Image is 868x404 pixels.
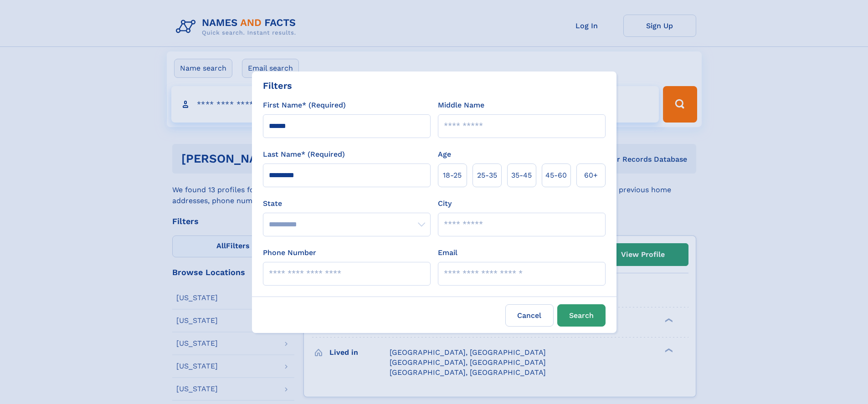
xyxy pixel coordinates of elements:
[477,170,497,181] span: 25‑35
[557,304,606,327] button: Search
[438,149,451,160] label: Age
[443,170,462,181] span: 18‑25
[438,100,484,111] label: Middle Name
[438,247,457,258] label: Email
[511,170,532,181] span: 35‑45
[545,170,567,181] span: 45‑60
[263,198,431,209] label: State
[263,247,316,258] label: Phone Number
[505,304,554,327] label: Cancel
[263,79,292,92] div: Filters
[263,100,346,111] label: First Name* (Required)
[438,198,452,209] label: City
[263,149,345,160] label: Last Name* (Required)
[584,170,598,181] span: 60+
